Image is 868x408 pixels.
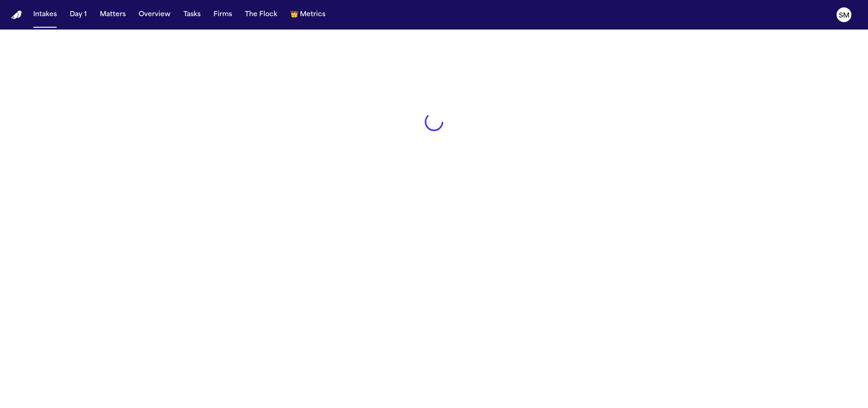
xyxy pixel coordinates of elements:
button: Overview [135,6,174,23]
button: Day 1 [66,6,91,23]
img: Finch Logo [11,11,22,19]
button: Matters [96,6,129,23]
button: The Flock [241,6,281,23]
button: Intakes [30,6,61,23]
a: Home [11,11,22,19]
button: Tasks [180,6,204,23]
button: crownMetrics [287,6,329,23]
button: Firms [210,6,236,23]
